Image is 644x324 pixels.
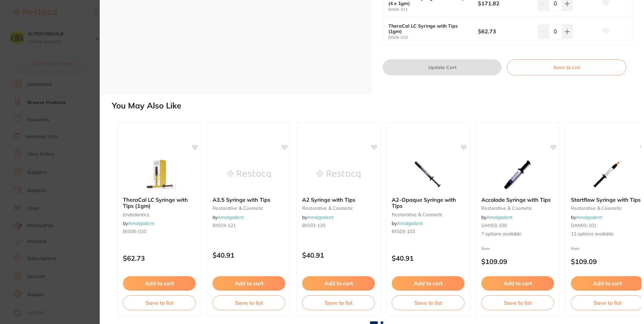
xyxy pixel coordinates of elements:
small: restorative & cosmetic [481,205,554,211]
button: Add to cart [392,276,464,290]
a: Amalgadent [128,220,154,226]
small: BIS03-120 [302,223,375,228]
span: by [213,214,244,220]
button: Add to cart [213,276,285,290]
b: TheraCal LC Syringe with Tips (1gm) [123,197,196,209]
small: DAN03-330 [481,223,554,228]
button: Add to cart [481,276,554,290]
b: A3.5 Syringe with Tips [213,197,285,203]
span: by [571,214,602,220]
b: $62.73 [478,28,532,35]
button: Update Cart [383,59,502,75]
small: endodontics [123,212,196,217]
small: restorative & cosmetic [213,205,285,211]
img: TheraCal LC Syringe with Tips (1gm) [137,158,181,191]
a: Amalgadent [397,220,423,226]
span: from [571,246,580,251]
b: TheraCal LC Syringe with Tips (1gm) [388,23,469,34]
span: by [392,220,423,226]
img: Accolade Syringe with Tips [496,158,540,191]
button: Save to list [392,295,464,310]
button: Add to cart [571,276,644,290]
small: BIS06-011 [388,7,478,12]
b: A2-Opaque Syringe with Tips [392,197,464,209]
p: $40.91 [302,251,375,259]
button: Add to cart [302,276,375,290]
p: $109.09 [481,258,554,265]
small: BIS03-121 [213,223,285,228]
span: 7 options available [481,231,554,237]
p: $109.09 [571,258,644,265]
button: Add to cart [123,276,196,290]
span: by [123,220,154,226]
a: Amalgadent [307,214,333,220]
small: restorative & cosmetic [302,205,375,211]
small: BIS03-103 [392,229,464,234]
img: A2 Syringe with Tips [317,158,360,191]
button: Save to list [481,295,554,310]
img: A2-Opaque Syringe with Tips [406,158,450,191]
small: DAN03-101 [571,223,644,228]
b: Startflow Syringe with Tips [571,197,644,203]
p: $40.91 [392,254,464,262]
h2: You May Also Like [112,101,641,110]
b: A2 Syringe with Tips [302,197,375,203]
small: restorative & cosmetic [392,212,464,217]
b: Accolade Syringe with Tips [481,197,554,203]
a: Amalgadent [576,214,602,220]
a: Amalgadent [486,214,513,220]
button: Save to list [213,295,285,310]
small: BIS06-010 [123,229,196,234]
button: Save to list [123,295,196,310]
span: by [481,214,513,220]
button: Save to List [507,59,626,75]
p: $40.91 [213,251,285,259]
small: restorative & cosmetic [571,205,644,211]
img: Startflow Syringe with Tips [585,158,629,191]
span: from [481,246,490,251]
p: $62.73 [123,254,196,262]
span: 12 options available [571,231,644,237]
img: A3.5 Syringe with Tips [227,158,271,191]
small: BIS06-010 [388,35,478,40]
span: by [302,214,333,220]
button: Save to list [571,295,644,310]
a: Amalgadent [218,214,244,220]
button: Save to list [302,295,375,310]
